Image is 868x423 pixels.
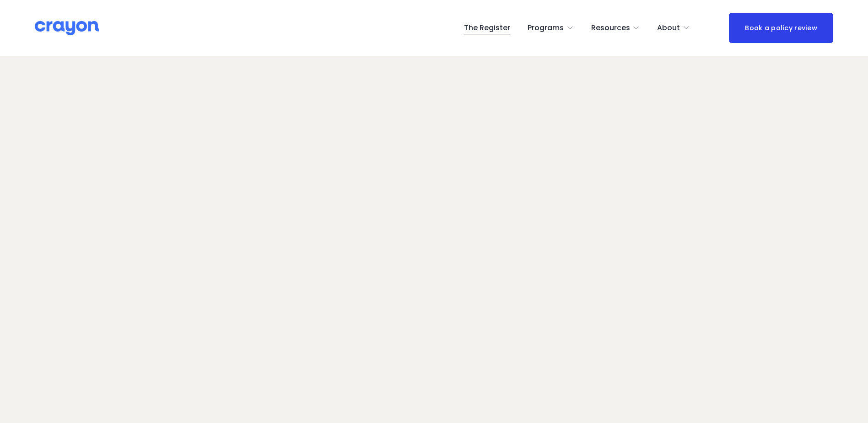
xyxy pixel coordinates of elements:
a: folder dropdown [528,21,574,35]
span: Programs [528,22,564,35]
span: About [657,22,680,35]
a: folder dropdown [657,21,690,35]
img: Crayon [35,20,99,36]
a: The Register [464,21,510,35]
a: Book a policy review [729,13,833,43]
a: folder dropdown [591,21,640,35]
span: Resources [591,22,630,35]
